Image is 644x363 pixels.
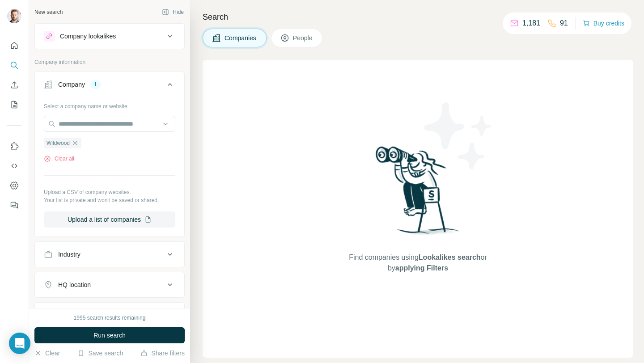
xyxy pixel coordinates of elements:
div: New search [34,8,63,16]
button: Buy credits [583,17,624,30]
p: Your list is private and won't be saved or shared. [44,196,175,204]
span: Lookalikes search [419,253,481,261]
button: Annual revenue ($) [35,304,184,326]
button: Industry [35,244,184,265]
div: Company [58,80,85,89]
button: Clear [34,349,60,358]
div: Open Intercom Messenger [9,333,30,354]
button: Dashboard [7,177,21,194]
p: Company information [34,58,185,66]
button: Search [7,57,21,73]
button: HQ location [35,274,184,295]
div: 1995 search results remaining [74,314,146,322]
button: Hide [156,5,190,19]
button: Feedback [7,197,21,213]
span: Run search [93,331,126,340]
img: Surfe Illustration - Woman searching with binoculars [372,144,465,244]
p: Upload a CSV of company websites. [44,188,175,196]
span: Wildwood [47,139,70,147]
button: My lists [7,97,21,113]
p: 1,181 [522,18,540,29]
span: Companies [225,34,257,42]
div: Company lookalikes [60,32,116,41]
img: Surfe Illustration - Stars [418,96,499,176]
div: HQ location [58,280,91,289]
p: 91 [560,18,568,29]
span: Find companies using or by [346,252,489,274]
div: Select a company name or website [44,99,175,110]
div: 1 [90,80,101,89]
button: Use Surfe API [7,158,21,174]
img: Avatar [7,9,21,23]
button: Save search [77,349,123,358]
button: Use Surfe on LinkedIn [7,138,21,154]
button: Company lookalikes [35,25,184,47]
button: Share filters [140,349,185,358]
button: Run search [34,327,185,343]
button: Quick start [7,38,21,54]
span: applying Filters [395,264,448,272]
button: Company1 [35,74,184,99]
button: Enrich CSV [7,77,21,93]
div: Industry [58,250,80,259]
h4: Search [203,11,633,23]
button: Upload a list of companies [44,211,175,228]
span: People [293,34,314,42]
button: Clear all [44,155,74,163]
